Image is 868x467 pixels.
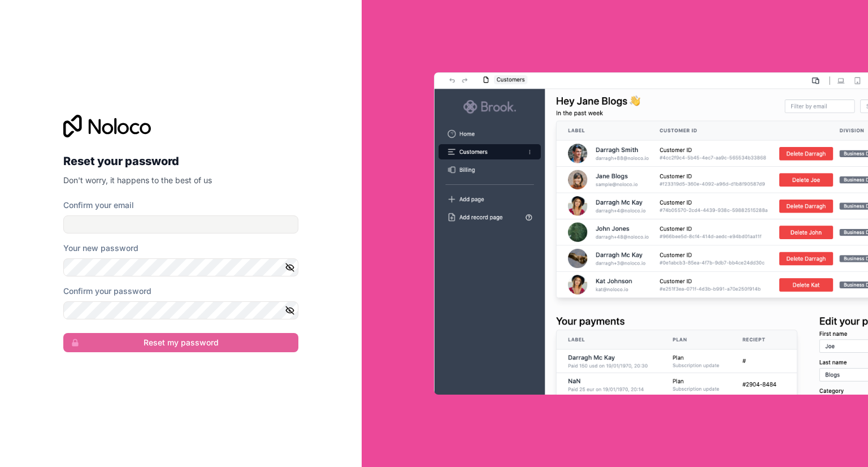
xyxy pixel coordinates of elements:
label: Your new password [63,243,138,254]
input: Confirm password [63,301,298,319]
label: Confirm your password [63,286,151,297]
label: Confirm your email [63,200,134,211]
h2: Reset your password [63,151,298,171]
button: Reset my password [63,333,298,352]
p: Don't worry, it happens to the best of us [63,175,298,186]
input: Password [63,258,298,276]
input: Email address [63,215,298,233]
